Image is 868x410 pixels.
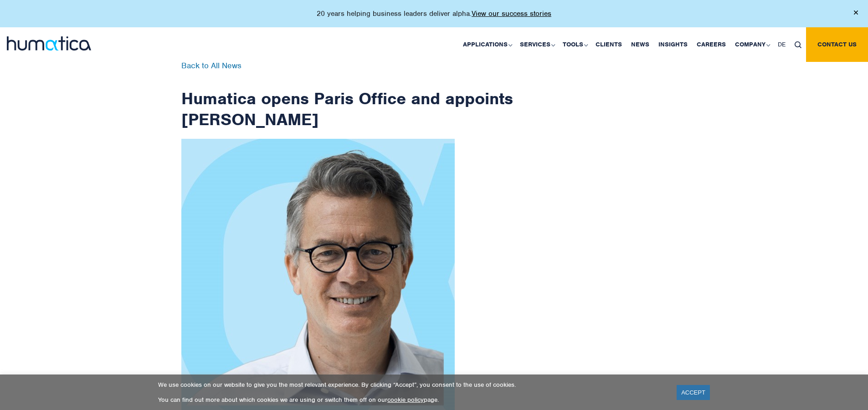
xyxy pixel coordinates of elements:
h1: Humatica opens Paris Office and appoints [PERSON_NAME] [181,62,514,130]
a: Services [515,27,558,62]
a: Insights [654,27,692,62]
a: Tools [558,27,591,62]
a: DE [773,27,790,62]
p: We use cookies on our website to give you the most relevant experience. By clicking “Accept”, you... [158,381,665,389]
a: Contact us [806,27,868,62]
a: ACCEPT [677,385,710,400]
a: Clients [591,27,627,62]
span: DE [778,40,786,48]
a: cookie policy [387,396,424,404]
p: You can find out more about which cookies we are using or switch them off on our page. [158,396,665,404]
a: Back to All News [181,61,241,71]
a: Applications [458,27,515,62]
a: View our success stories [472,9,551,18]
img: search_icon [795,41,801,48]
img: logo [7,36,91,51]
p: 20 years helping business leaders deliver alpha. [317,9,551,18]
a: Careers [692,27,730,62]
a: News [627,27,654,62]
a: Company [730,27,773,62]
